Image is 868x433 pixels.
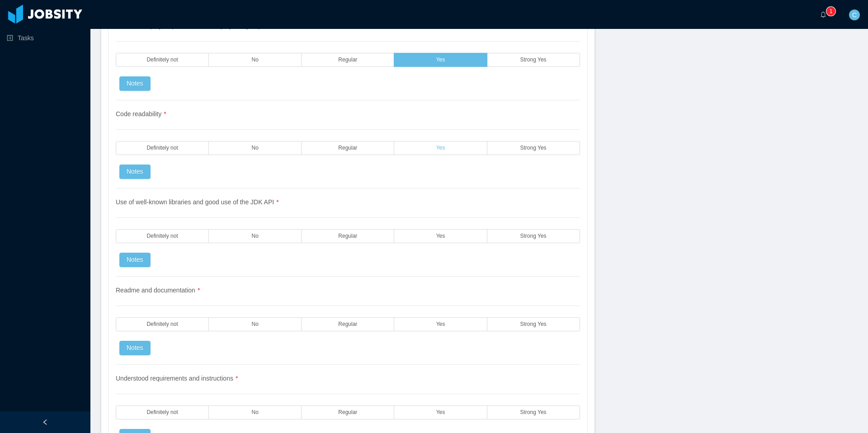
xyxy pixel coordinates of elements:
span: Readme and documentation [116,287,200,294]
span: Regular [338,57,357,63]
span: Yes [436,57,445,63]
span: Structure of project (Uses the Maven project layout) [116,22,265,29]
span: Yes [436,321,445,327]
span: Regular [338,145,357,151]
span: Regular [338,321,357,327]
button: Notes [119,76,151,91]
button: Notes [119,253,151,267]
span: Yes [436,409,445,415]
span: Understood requirements and instructions [116,375,238,382]
span: C [852,9,857,20]
span: Regular [338,409,357,415]
span: Strong Yes [520,233,547,239]
span: No [252,57,259,63]
span: No [252,409,259,415]
span: No [252,321,259,327]
span: No [252,145,259,151]
span: Definitely not [146,57,178,63]
span: Regular [338,233,357,239]
span: Use of well-known libraries and good use of the JDK API [116,198,279,206]
span: Strong Yes [520,409,547,415]
a: icon: profileTasks [7,29,83,47]
span: Strong Yes [520,57,547,63]
i: icon: bell [820,11,826,18]
button: Notes [119,341,151,355]
span: Definitely not [146,145,178,151]
span: Strong Yes [520,321,547,327]
span: Definitely not [146,321,178,327]
span: Definitely not [146,233,178,239]
span: Strong Yes [520,145,547,151]
button: Notes [119,165,151,179]
span: Definitely not [146,409,178,415]
p: 1 [830,7,833,16]
sup: 1 [826,7,835,16]
span: No [252,233,259,239]
span: Yes [436,145,445,151]
span: Code readability [116,110,166,118]
span: Yes [436,233,445,239]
